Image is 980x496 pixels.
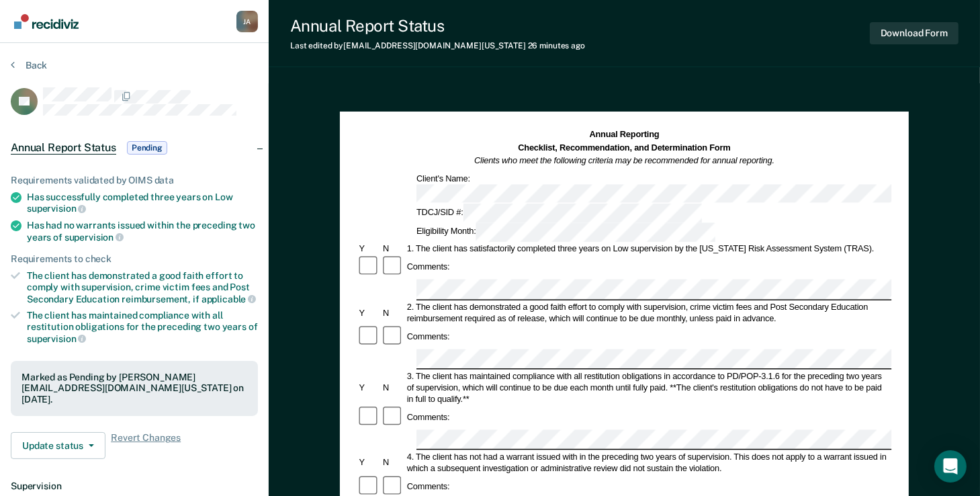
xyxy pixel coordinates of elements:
div: N [381,382,405,393]
span: 26 minutes ago [528,41,585,50]
dt: Supervision [11,481,258,492]
div: TDCJ/SID #: [414,204,704,223]
img: Recidiviz [14,14,79,29]
div: Has successfully completed three years on Low [27,192,258,214]
button: Profile dropdown button [236,11,258,32]
div: Comments: [405,261,451,273]
em: Clients who meet the following criteria may be recommended for annual reporting. [474,156,774,165]
div: Y [357,382,382,393]
div: 2. The client has demonstrated a good faith effort to comply with supervision, crime victim fees ... [405,301,891,324]
button: Download Form [870,22,959,44]
div: The client has demonstrated a good faith effort to comply with supervision, crime victim fees and... [27,270,258,304]
div: Eligibility Month: [414,223,717,242]
div: Requirements validated by OIMS data [11,175,258,186]
div: The client has maintained compliance with all restitution obligations for the preceding two years of [27,310,258,344]
span: supervision [64,232,124,243]
div: J A [236,11,258,32]
div: 1. The client has satisfactorily completed three years on Low supervision by the [US_STATE] Risk ... [405,243,891,255]
span: applicable [202,294,256,304]
strong: Checklist, Recommendation, and Determination Form [518,143,730,153]
div: Open Intercom Messenger [934,450,967,483]
div: Marked as Pending by [PERSON_NAME][EMAIL_ADDRESS][DOMAIN_NAME][US_STATE] on [DATE]. [21,372,247,405]
span: supervision [27,333,86,344]
div: Last edited by [EMAIL_ADDRESS][DOMAIN_NAME][US_STATE] [290,41,585,50]
div: Y [357,243,382,255]
span: Revert Changes [111,432,181,459]
span: Annual Report Status [11,141,116,155]
button: Back [11,59,47,71]
button: Update status [11,432,105,459]
div: N [381,306,405,318]
div: 3. The client has maintained compliance with all restitution obligations in accordance to PD/POP-... [405,370,891,405]
strong: Annual Reporting [589,130,659,139]
div: N [381,457,405,468]
div: Requirements to check [11,253,258,265]
div: Comments: [405,481,451,493]
span: supervision [27,203,86,214]
div: Comments: [405,331,451,342]
div: Comments: [405,412,451,423]
div: N [381,243,405,255]
div: Y [357,306,382,318]
div: 4. The client has not had a warrant issued with in the preceding two years of supervision. This d... [405,451,891,474]
span: Pending [127,141,167,155]
div: Annual Report Status [290,16,585,36]
div: Y [357,457,382,468]
div: Has had no warrants issued within the preceding two years of [27,220,258,243]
